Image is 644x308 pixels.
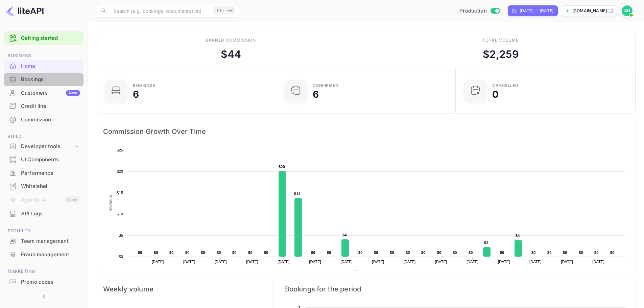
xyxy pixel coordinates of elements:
[4,60,84,72] a: Home
[221,47,241,62] div: $ 44
[4,52,84,60] span: Business
[201,251,205,255] text: $0
[185,251,190,255] text: $0
[117,169,123,173] text: $20
[4,276,84,288] a: Promo codes
[508,5,558,16] div: Click to change the date range period
[119,255,123,259] text: $0
[4,207,84,220] div: API Logs
[483,47,519,62] div: $ 2,259
[390,251,394,255] text: $0
[341,260,353,264] text: [DATE]
[278,260,290,264] text: [DATE]
[5,5,44,16] img: LiteAPI logo
[313,90,319,99] div: 6
[215,260,227,264] text: [DATE]
[327,251,331,255] text: $0
[372,260,384,264] text: [DATE]
[4,248,84,261] a: Fraud management
[435,260,447,264] text: [DATE]
[561,260,573,264] text: [DATE]
[4,207,84,220] a: API Logs
[592,260,604,264] text: [DATE]
[374,251,378,255] text: $0
[520,8,553,14] div: [DATE] — [DATE]
[404,260,416,264] text: [DATE]
[482,37,519,43] div: Total volume
[4,113,84,126] div: Commission
[492,84,519,88] div: CANCELLED
[214,6,235,15] div: Ctrl+K
[117,148,123,152] text: $25
[594,251,599,255] text: $0
[21,210,80,218] div: API Logs
[4,100,84,113] div: Credit line
[21,156,80,164] div: UI Components
[21,76,80,84] div: Bookings
[21,102,80,110] div: Credit line
[169,251,174,255] text: $0
[108,195,113,212] text: Revenue
[4,113,84,126] a: Commission
[4,227,84,235] span: Security
[206,37,256,43] div: Earned commission
[437,251,442,255] text: $0
[4,133,84,140] span: Build
[103,284,265,294] span: Weekly volume
[133,90,139,99] div: 6
[531,251,536,255] text: $0
[285,284,629,294] span: Bookings for the period
[4,167,84,179] a: Performance
[309,260,321,264] text: [DATE]
[4,153,84,166] div: UI Components
[294,192,301,196] text: $14
[119,233,123,237] text: $5
[4,235,84,248] div: Team management
[498,260,510,264] text: [DATE]
[313,84,339,88] div: Confirmed
[4,180,84,193] div: Whitelabel
[4,153,84,166] a: UI Components
[622,5,633,16] img: Cas Hulsbosch
[563,251,567,255] text: $0
[232,251,237,255] text: $0
[4,268,84,275] span: Marketing
[457,7,502,15] div: Switch to Sandbox mode
[4,100,84,112] a: Credit line
[21,34,80,42] a: Getting started
[4,235,84,247] a: Team management
[21,63,80,70] div: Home
[4,180,84,192] a: Whitelabel
[547,251,552,255] text: $0
[4,60,84,73] div: Home
[4,31,84,45] div: Getting started
[459,7,487,15] span: Production
[579,251,583,255] text: $0
[246,260,258,264] text: [DATE]
[38,290,50,303] button: Collapse navigation
[529,260,542,264] text: [DATE]
[117,212,123,216] text: $10
[21,143,73,150] div: Developer tools
[154,251,158,255] text: $0
[421,251,426,255] text: $0
[4,167,84,180] div: Performance
[133,84,156,88] div: Bookings
[152,260,164,264] text: [DATE]
[4,87,84,99] a: CustomersNew
[358,251,363,255] text: $0
[21,116,80,124] div: Commission
[572,8,607,14] p: [DOMAIN_NAME]
[342,233,347,237] text: $4
[500,251,504,255] text: $0
[217,251,221,255] text: $0
[4,141,84,152] div: Developer tools
[467,260,479,264] text: [DATE]
[264,251,268,255] text: $0
[248,251,253,255] text: $0
[138,251,142,255] text: $0
[492,90,499,99] div: 0
[453,251,457,255] text: $0
[4,248,84,261] div: Fraud management
[311,251,315,255] text: $0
